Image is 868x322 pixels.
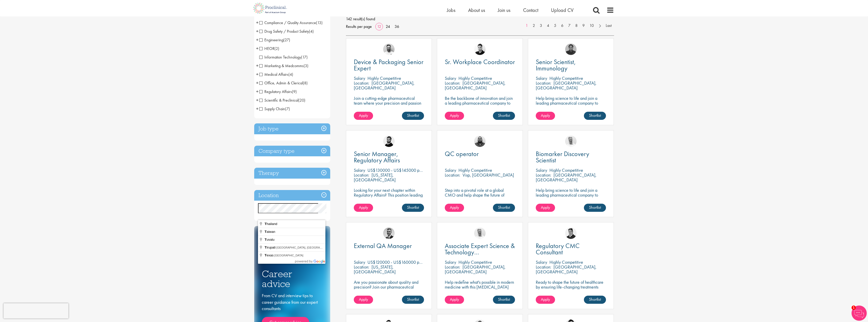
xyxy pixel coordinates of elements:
span: Apply [359,205,368,210]
span: Location: [354,80,369,86]
span: T [265,253,267,257]
a: Apply [536,296,555,304]
a: Apply [354,112,373,120]
a: Upload CV [551,7,574,13]
a: 1 [523,23,530,29]
span: + [256,27,258,35]
p: Help redefine what's possible in modern medicine with this [MEDICAL_DATA] Associate Expert Scienc... [445,280,515,294]
p: Step into a pivotal role at a global CMO and help shape the future of healthcare manufacturing. [445,188,515,202]
a: Last [603,23,614,29]
p: Looking for your next chapter within Regulatory Affairs? This position leading projects and worki... [354,188,424,207]
a: Apply [445,296,464,304]
span: Sr. Workplace Coordinator [445,58,515,66]
span: + [256,45,258,52]
a: Biomarker Discovery Scientist [536,151,606,163]
img: Ashley Bennett [474,136,486,147]
a: Regulatory CMC Consultant [536,243,606,255]
span: (9) [292,89,297,94]
span: (27) [283,37,290,43]
span: [GEOGRAPHIC_DATA], [GEOGRAPHIC_DATA] [276,246,336,249]
span: uvalu [265,238,275,241]
span: (2) [274,46,279,51]
iframe: reCAPTCHA [4,303,68,318]
span: (17) [301,54,308,60]
span: (8) [303,80,308,86]
p: Highly Competitive [458,259,492,265]
span: Office, Admin & Clerical [259,80,308,86]
a: 2 [530,23,538,29]
span: Apply [450,205,459,210]
a: Sr. Workplace Coordinator [445,59,515,65]
p: [GEOGRAPHIC_DATA], [GEOGRAPHIC_DATA] [536,172,597,183]
a: 5 [551,23,559,29]
span: Location: [445,80,460,86]
p: [GEOGRAPHIC_DATA], [GEOGRAPHIC_DATA] [354,80,415,91]
a: Peter Duvall [565,228,577,239]
a: Shortlist [584,112,606,120]
h3: Therapy [254,168,330,179]
a: 36 [393,24,401,29]
span: T [265,230,267,234]
span: Salary [445,75,456,81]
span: Office, Admin & Clerical [259,80,303,86]
h3: Company type [254,146,330,157]
a: Apply [536,204,555,212]
span: + [256,96,258,104]
span: Information Technology [259,54,308,60]
span: Location: [536,172,551,178]
a: Joshua Bye [565,136,577,147]
p: Are you passionate about quality and precision? Join our pharmaceutical client and help ensure to... [354,280,424,304]
span: HEOR [259,46,274,51]
span: Supply Chain [259,106,285,111]
span: T [265,245,267,249]
span: Associate Expert Science & Technology ([MEDICAL_DATA]) [445,241,515,263]
a: Apply [536,112,555,120]
a: Shortlist [584,204,606,212]
span: Location: [354,264,369,270]
a: Join us [498,7,510,13]
a: Shortlist [493,112,515,120]
span: Apply [359,113,368,118]
p: [GEOGRAPHIC_DATA], [GEOGRAPHIC_DATA] [536,80,597,91]
span: Location: [445,264,460,270]
p: Help bring science to life and join a leading pharmaceutical company to play a key role in delive... [536,188,606,212]
a: About us [468,7,485,13]
h3: Job type [254,123,330,134]
a: 6 [559,23,566,29]
span: Apply [450,113,459,118]
span: Salary [536,259,547,265]
span: Scientific & Preclinical [259,98,298,103]
span: (4) [288,72,293,77]
span: Salary [354,167,365,173]
a: Senior Scientist, Immunology [536,59,606,71]
span: + [256,70,258,78]
p: Highly Competitive [549,167,583,173]
p: [GEOGRAPHIC_DATA], [GEOGRAPHIC_DATA] [445,80,506,91]
a: Anderson Maldonado [474,44,486,55]
span: Salary [445,167,456,173]
a: Apply [354,204,373,212]
a: 4 [544,23,552,29]
a: Nick Walker [383,136,395,147]
span: Medical Affairs [259,72,293,77]
span: Contact [523,7,538,13]
p: Join a cutting-edge pharmaceutical team where your precision and passion for quality will help sh... [354,96,424,115]
span: Apply [450,297,459,302]
span: Medical Affairs [259,72,288,77]
span: Compliance / Quality Assurance [259,20,316,25]
span: [GEOGRAPHIC_DATA] [274,254,303,257]
span: Drug Safety / Product Safety [259,29,314,34]
a: 12 [375,24,383,29]
img: Joshua Bye [474,228,486,239]
p: Ready to shape the future of healthcare by ensuring life-changing treatments meet global regulato... [536,280,606,309]
img: Mike Raletz [565,44,577,55]
a: External QA Manager [354,243,424,249]
p: Be the backbone of innovation and join a leading pharmaceutical company to help keep life-changin... [445,96,515,115]
span: HEOR [259,46,279,51]
a: 10 [587,23,596,29]
span: + [256,88,258,95]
